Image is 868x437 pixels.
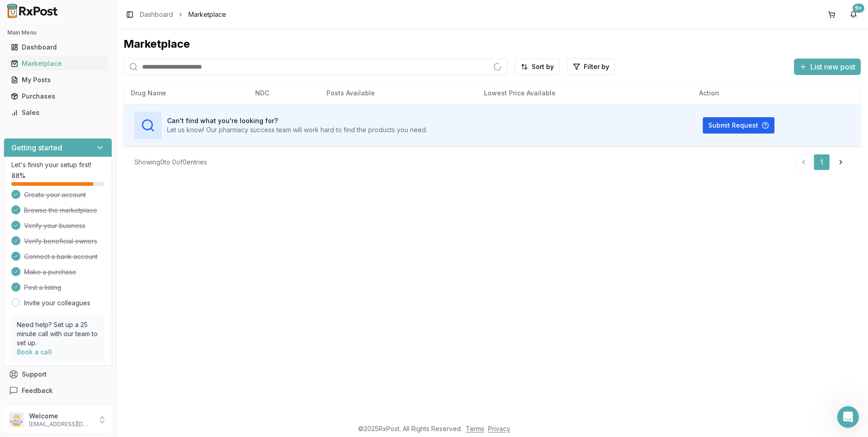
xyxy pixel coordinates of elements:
[532,62,554,71] span: Sort by
[7,72,108,88] a: My Posts
[837,406,859,428] iframe: Intercom live chat
[123,82,248,104] th: Drug Name
[4,382,112,399] button: Feedback
[11,59,105,68] div: Marketplace
[24,190,86,199] span: Create your account
[4,73,112,87] button: My Posts
[9,412,24,427] img: User avatar
[11,160,104,169] p: Let's finish your setup first!
[703,117,774,134] button: Submit Request
[11,92,105,101] div: Purchases
[29,421,92,428] p: [EMAIL_ADDRESS][DOMAIN_NAME]
[832,154,850,170] a: Go to next page
[24,206,97,215] span: Browse the marketplace
[853,4,864,13] div: 9+
[24,252,98,261] span: Connect a bank account
[4,366,112,382] button: Support
[7,104,108,121] a: Sales
[7,88,108,104] a: Purchases
[466,425,484,432] a: Terms
[22,386,53,395] span: Feedback
[11,171,25,180] span: 88 %
[4,40,112,55] button: Dashboard
[814,154,830,170] a: 1
[17,348,52,356] a: Book a call
[794,59,861,75] button: List new post
[515,59,560,75] button: Sort by
[140,10,226,19] nav: breadcrumb
[319,82,477,104] th: Posts Available
[692,82,861,104] th: Action
[24,221,85,230] span: Verify your business
[4,105,112,120] button: Sales
[4,4,62,18] img: RxPost Logo
[17,320,99,348] p: Need help? Set up a 25 minute call with our team to set up.
[188,10,226,19] span: Marketplace
[7,55,108,72] a: Marketplace
[24,298,90,308] a: Invite your colleagues
[477,82,692,104] th: Lowest Price Available
[11,75,105,84] div: My Posts
[488,425,510,432] a: Privacy
[11,142,62,153] h3: Getting started
[167,125,427,134] p: Let us know! Our pharmacy success team will work hard to find the products you need.
[846,7,861,22] button: 9+
[123,37,861,51] div: Marketplace
[584,62,609,71] span: Filter by
[567,59,615,75] button: Filter by
[7,29,108,36] h2: Main Menu
[24,268,76,277] span: Make a purchase
[24,283,61,292] span: Post a listing
[134,158,207,167] div: Showing 0 to 0 of 0 entries
[4,89,112,104] button: Purchases
[810,61,855,72] span: List new post
[4,56,112,71] button: Marketplace
[29,412,92,421] p: Welcome
[11,108,105,117] div: Sales
[24,237,97,246] span: Verify beneficial owners
[794,63,861,72] a: List new post
[795,154,850,170] nav: pagination
[167,116,427,125] h3: Can't find what you're looking for?
[7,39,108,55] a: Dashboard
[248,82,319,104] th: NDC
[140,10,173,19] a: Dashboard
[11,43,105,52] div: Dashboard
